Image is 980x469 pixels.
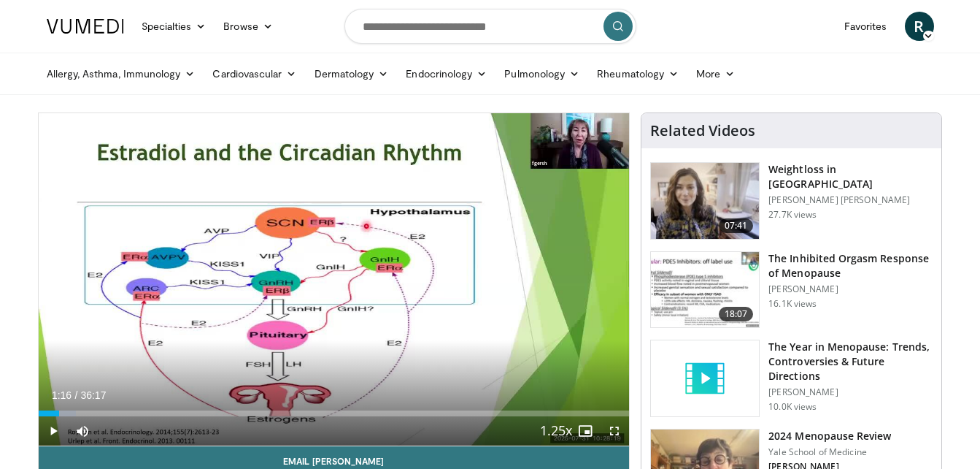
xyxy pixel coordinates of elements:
img: 9983fed1-7565-45be-8934-aef1103ce6e2.150x105_q85_crop-smart_upscale.jpg [651,163,759,239]
img: video_placeholder_short.svg [651,340,759,416]
button: Playback Rate [541,416,571,446]
div: Progress Bar [39,411,630,416]
img: VuMedi Logo [47,19,124,34]
a: More [687,59,744,88]
a: Allergy, Asthma, Immunology [38,59,204,88]
a: R [905,12,934,41]
img: 283c0f17-5e2d-42ba-a87c-168d447cdba4.150x105_q85_crop-smart_upscale.jpg [651,252,759,328]
h3: Weightloss in [GEOGRAPHIC_DATA] [768,162,933,191]
h3: The Inhibited Orgasm Response of Menopause [768,251,933,281]
button: Fullscreen [600,416,629,446]
p: 27.7K views [768,209,817,221]
video-js: Video Player [39,113,630,446]
h3: 2024 Menopause Review [768,429,891,443]
a: Endocrinology [397,59,495,88]
p: [PERSON_NAME] [768,283,933,295]
h3: The Year in Menopause: Trends, Controversies & Future Directions [768,340,933,384]
span: / [75,389,78,401]
button: Mute [68,416,97,446]
p: [PERSON_NAME] [768,386,933,398]
a: 18:07 The Inhibited Orgasm Response of Menopause [PERSON_NAME] 16.1K views [650,251,933,329]
a: Pulmonology [495,59,588,88]
p: 16.1K views [768,298,817,310]
p: Yale School of Medicine [768,446,891,458]
span: 1:16 [52,389,72,401]
a: 07:41 Weightloss in [GEOGRAPHIC_DATA] [PERSON_NAME] [PERSON_NAME] 27.7K views [650,162,933,240]
button: Enable picture-in-picture mode [571,416,600,446]
a: Specialties [133,12,215,41]
a: The Year in Menopause: Trends, Controversies & Future Directions [PERSON_NAME] 10.0K views [650,340,933,417]
p: [PERSON_NAME] [PERSON_NAME] [768,194,933,206]
a: Rheumatology [588,59,687,88]
a: Cardiovascular [204,59,305,88]
a: Browse [215,12,282,41]
p: 10.0K views [768,401,817,413]
a: Dermatology [306,59,398,88]
a: Favorites [836,12,896,41]
span: 07:41 [719,218,754,233]
input: Search topics, interventions [344,9,636,44]
span: 36:17 [80,389,106,401]
span: 18:07 [719,307,754,321]
h4: Related Videos [650,122,755,140]
button: Play [39,416,68,446]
